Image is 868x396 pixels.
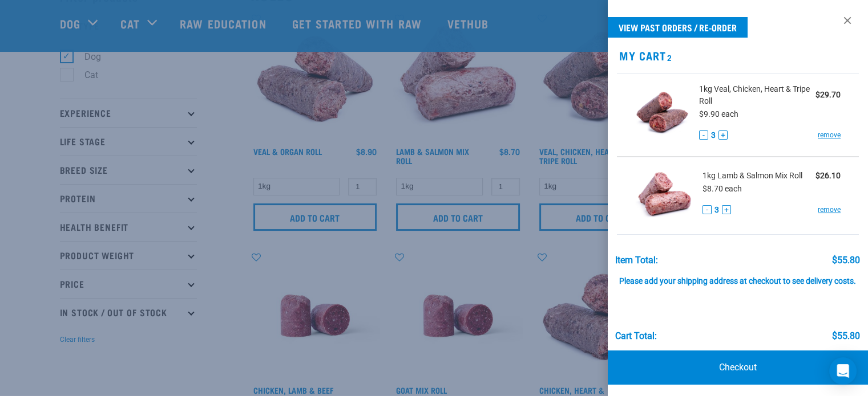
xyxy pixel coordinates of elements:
a: Checkout [608,350,868,385]
img: Veal, Chicken, Heart & Tripe Roll [635,83,691,142]
span: $9.90 each [699,109,738,119]
strong: $29.70 [815,90,841,99]
div: $55.80 [832,331,860,341]
div: $55.80 [832,255,860,266]
span: 1kg Lamb & Salmon Mix Roll [703,170,802,182]
div: Cart total: [615,331,657,341]
button: + [718,130,728,140]
button: + [722,205,731,214]
button: - [699,130,708,140]
a: remove [818,205,841,215]
span: $8.70 each [703,184,742,193]
strong: $26.10 [815,171,841,180]
span: 1kg Veal, Chicken, Heart & Tripe Roll [699,83,815,107]
span: 2 [665,55,672,59]
span: 3 [714,204,719,216]
div: Item Total: [615,255,658,266]
h2: My Cart [608,49,868,62]
div: Open Intercom Messenger [829,357,857,385]
a: View past orders / re-order [608,17,748,38]
button: - [703,205,712,214]
span: 3 [711,129,716,141]
img: Lamb & Salmon Mix Roll [635,166,694,225]
a: remove [818,130,841,140]
div: Please add your shipping address at checkout to see delivery costs. [615,266,860,286]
